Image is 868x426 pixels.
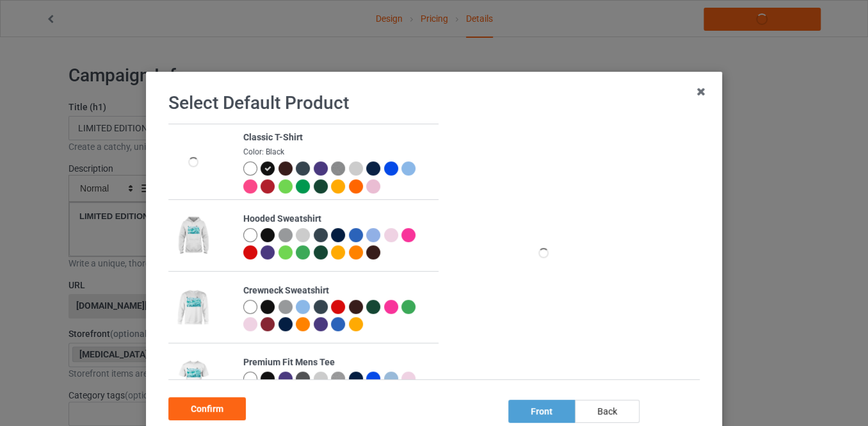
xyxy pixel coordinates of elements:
[508,400,575,423] div: front
[243,131,432,144] div: Classic T-Shirt
[331,372,345,386] img: heather_texture.png
[168,397,246,420] div: Confirm
[331,161,345,176] img: heather_texture.png
[243,147,432,158] div: Color: Black
[575,400,639,423] div: back
[168,92,700,115] h1: Select Default Product
[243,284,432,297] div: Crewneck Sweatshirt
[243,213,432,225] div: Hooded Sweatshirt
[243,356,432,369] div: Premium Fit Mens Tee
